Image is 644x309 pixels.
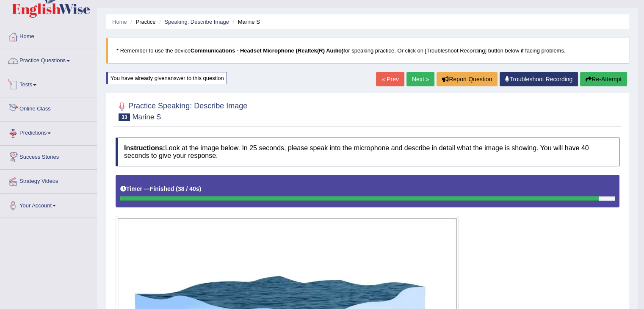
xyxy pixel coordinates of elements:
div: You have already given answer to this question [106,72,227,84]
span: 33 [119,113,130,121]
a: Online Class [0,97,97,119]
a: Tests [0,73,97,94]
a: Speaking: Describe Image [164,19,229,25]
a: Home [0,25,97,46]
a: Next » [406,72,434,86]
h5: Timer — [120,186,201,192]
a: Home [112,19,127,25]
a: Troubleshoot Recording [500,72,578,86]
b: 38 / 40s [178,185,199,192]
a: Your Account [0,194,97,215]
b: Finished [150,185,174,192]
li: Practice [128,18,155,26]
b: ( [176,185,178,192]
button: Re-Attempt [580,72,627,86]
b: ) [199,185,202,192]
small: Marine S [132,113,161,121]
a: Success Stories [0,146,97,167]
a: Predictions [0,121,97,143]
b: Instructions: [124,144,165,152]
b: Communications - Headset Microphone (Realtek(R) Audio) [191,47,343,54]
h2: Practice Speaking: Describe Image [116,100,247,121]
a: « Prev [376,72,404,86]
blockquote: * Remember to use the device for speaking practice. Or click on [Troubleshoot Recording] button b... [106,38,629,63]
li: Marine S [230,18,260,26]
a: Practice Questions [0,49,97,70]
h4: Look at the image below. In 25 seconds, please speak into the microphone and describe in detail w... [116,138,619,166]
a: Strategy Videos [0,170,97,191]
button: Report Question [437,72,498,86]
